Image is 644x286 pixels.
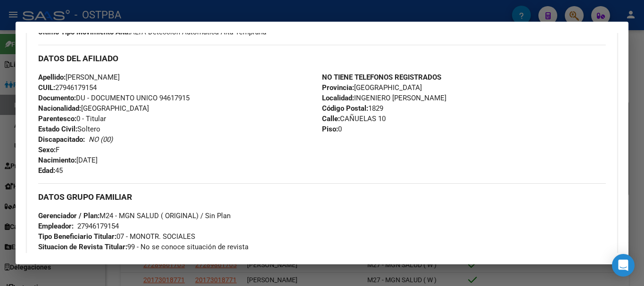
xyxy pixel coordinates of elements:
[322,114,386,123] span: CAÑUELAS 10
[38,94,76,102] strong: Documento:
[38,232,116,241] strong: Tipo Beneficiario Titular:
[89,135,113,144] i: NO (00)
[38,104,149,113] span: [GEOGRAPHIC_DATA]
[38,166,63,175] span: 45
[38,53,606,64] h3: DATOS DEL AFILIADO
[38,192,606,202] h3: DATOS GRUPO FAMILIAR
[612,254,635,277] div: Open Intercom Messenger
[38,212,231,220] span: M24 - MGN SALUD ( ORIGINAL) / Sin Plan
[38,73,120,82] span: [PERSON_NAME]
[38,73,66,82] strong: Apellido:
[322,83,354,92] strong: Provincia:
[322,125,338,133] strong: Piso:
[38,243,127,251] strong: Situacion de Revista Titular:
[322,114,340,123] strong: Calle:
[322,125,342,133] span: 0
[38,125,100,133] span: Soltero
[77,221,119,231] div: 27946179154
[38,222,74,230] strong: Empleador:
[38,212,99,220] strong: Gerenciador / Plan:
[38,83,97,92] span: 27946179154
[38,114,106,123] span: 0 - Titular
[322,83,422,92] span: [GEOGRAPHIC_DATA]
[38,28,130,36] strong: Ultimo Tipo Movimiento Alta:
[38,146,59,154] span: F
[38,28,266,36] span: ALTA Deteccion Automática Alta Temprana
[322,73,441,82] strong: NO TIENE TELEFONOS REGISTRADOS
[322,104,368,113] strong: Código Postal:
[38,94,190,102] span: DU - DOCUMENTO UNICO 94617915
[322,94,446,102] span: INGENIERO [PERSON_NAME]
[322,104,383,113] span: 1829
[38,243,248,251] span: 99 - No se conoce situación de revista
[38,232,195,241] span: 07 - MONOTR. SOCIALES
[38,156,98,164] span: [DATE]
[38,135,85,144] strong: Discapacitado:
[322,94,354,102] strong: Localidad:
[38,125,77,133] strong: Estado Civil:
[38,83,55,92] strong: CUIL:
[38,156,76,164] strong: Nacimiento:
[38,114,76,123] strong: Parentesco:
[38,104,81,113] strong: Nacionalidad:
[38,146,56,154] strong: Sexo:
[38,166,55,175] strong: Edad:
